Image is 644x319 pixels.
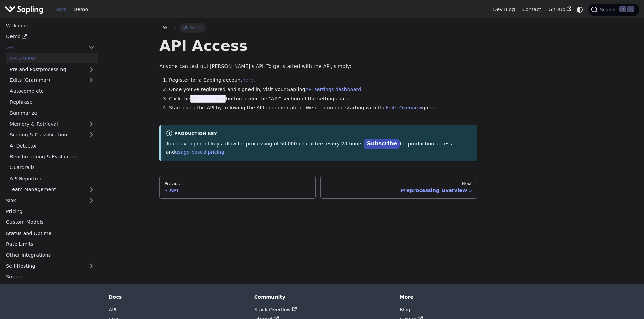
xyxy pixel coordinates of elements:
[5,5,43,15] img: Sapling.ai
[545,4,575,15] a: GitHub
[159,176,477,199] nav: Docs pages
[364,139,400,149] a: Subscribe
[70,4,92,15] a: Demo
[2,21,98,30] a: Welcome
[159,176,316,199] a: PreviousAPI
[254,307,297,312] a: Stack Overflow
[166,130,472,138] div: Production Key
[5,5,46,15] a: Sapling.ai
[6,75,98,85] a: Edits (Grammar)
[2,250,98,260] a: Other Integrations
[85,43,98,52] button: Collapse sidebar category 'API'
[169,95,477,103] li: Click the button under the "API" section of the settings pane.
[6,86,98,96] a: Autocomplete
[169,86,477,94] li: Once you've registered and signed in, visit your Sapling .
[2,239,98,249] a: Rate Limits
[320,176,477,199] a: NextPreprocessing Overview
[51,4,70,15] a: Docs
[627,6,634,12] kbd: K
[2,272,98,282] a: Support
[489,4,518,15] a: Dev Blog
[165,181,311,186] div: Previous
[109,294,244,300] div: Docs
[109,307,116,312] a: API
[6,53,98,63] a: API Access
[6,108,98,118] a: Summarize
[2,228,98,238] a: Status and Uptime
[6,174,98,183] a: API Reporting
[159,36,477,55] h1: API Access
[159,23,477,32] nav: Breadcrumbs
[159,62,477,71] p: Anyone can test out [PERSON_NAME]'s API. To get started with the API, simply:
[159,23,172,32] a: API
[190,95,226,103] span: Generate Key
[166,139,472,156] p: Trial development keys allow for processing of 50,000 characters every 24 hours. for production a...
[2,261,98,271] a: Self-Hosting
[2,217,98,227] a: Custom Models
[163,25,169,30] span: API
[326,181,472,186] div: Next
[400,294,535,300] div: More
[305,87,361,92] a: API settings dashboard
[575,5,585,15] button: Switch between dark and light mode (currently system mode)
[519,4,545,15] a: Contact
[386,105,422,110] a: Edits Overview
[6,185,98,194] a: Team Management
[2,207,98,216] a: Pricing
[6,64,98,74] a: Pre and Postprocessing
[85,195,98,205] button: Expand sidebar category 'SDK'
[169,104,477,112] li: Start using the API by following the API documentation. We recommend starting with the guide.
[6,163,98,172] a: Guardrails
[165,187,311,193] div: API
[179,23,206,32] span: API Access
[254,294,390,300] div: Community
[6,97,98,107] a: Rephrase
[6,119,98,129] a: Memory & Retrieval
[400,307,410,312] a: Blog
[588,4,639,16] button: Search (Ctrl+K)
[2,195,85,205] a: SDK
[2,43,85,52] a: API
[6,130,98,140] a: Scoring & Classification
[6,141,98,151] a: AI Detector
[598,7,619,12] span: Search
[242,77,253,83] a: here
[175,149,224,155] a: usage-based pricing
[2,32,98,42] a: Demo
[6,152,98,162] a: Benchmarking & Evaluation
[326,187,472,193] div: Preprocessing Overview
[169,76,477,84] li: Register for a Sapling account .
